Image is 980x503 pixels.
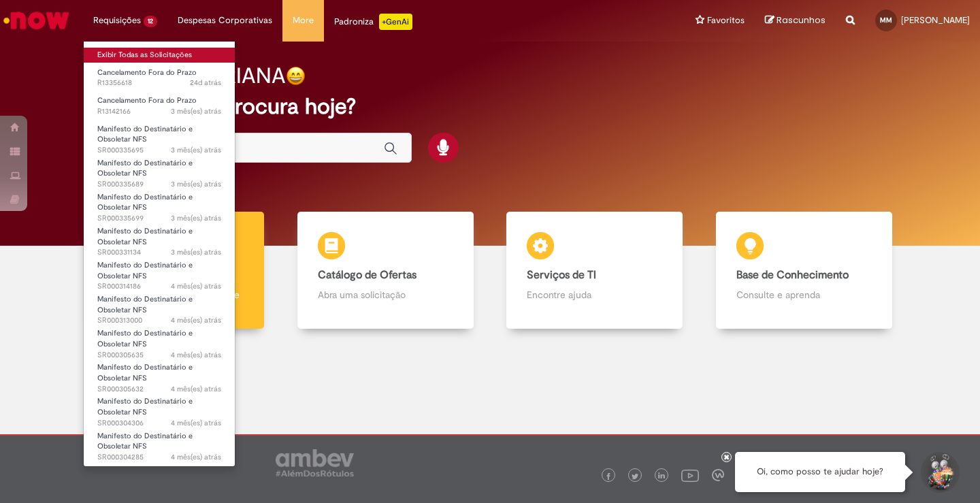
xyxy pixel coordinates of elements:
span: 4 mês(es) atrás [171,281,221,291]
a: Aberto R13142166 : Cancelamento Fora do Prazo [84,93,235,118]
span: More [293,14,314,27]
span: Manifesto do Destinatário e Obsoletar NFS [97,431,193,452]
a: Catálogo de Ofertas Abra uma solicitação [281,212,491,329]
span: SR000313000 [97,315,221,326]
span: 4 mês(es) atrás [171,350,221,360]
span: 3 mês(es) atrás [171,247,221,257]
span: SR000304285 [97,452,221,463]
time: 12/05/2025 15:35:20 [171,281,221,291]
time: 09/06/2025 10:50:54 [171,106,221,116]
span: SR000305632 [97,384,221,395]
img: logo_footer_facebook.png [605,473,612,480]
time: 12/05/2025 10:55:44 [171,315,221,325]
a: Base de Conhecimento Consulte e aprenda [700,212,909,329]
span: SR000314186 [97,281,221,292]
p: Abra uma solicitação [318,288,453,302]
span: Manifesto do Destinatário e Obsoletar NFS [97,226,193,247]
span: [PERSON_NAME] [901,14,970,26]
span: 4 mês(es) atrás [171,315,221,325]
span: Despesas Corporativas [178,14,272,27]
span: 12 [144,16,157,27]
span: Manifesto do Destinatário e Obsoletar NFS [97,362,193,383]
span: Cancelamento Fora do Prazo [97,95,197,106]
span: SR000331134 [97,247,221,258]
p: Encontre ajuda [527,288,662,302]
button: Iniciar Conversa de Suporte [919,452,960,493]
a: Aberto SR000331134 : Manifesto do Destinatário e Obsoletar NFS [84,224,235,253]
img: logo_footer_linkedin.png [658,472,665,481]
span: 4 mês(es) atrás [171,452,221,462]
time: 06/05/2025 16:51:04 [171,418,221,428]
span: Manifesto do Destinatário e Obsoletar NFS [97,124,193,145]
span: R13142166 [97,106,221,117]
a: Aberto R13356618 : Cancelamento Fora do Prazo [84,65,235,91]
img: ServiceNow [1,7,71,34]
ul: Requisições [83,41,235,467]
span: Manifesto do Destinatário e Obsoletar NFS [97,158,193,179]
span: Manifesto do Destinatário e Obsoletar NFS [97,192,193,213]
a: Aberto SR000314186 : Manifesto do Destinatário e Obsoletar NFS [84,258,235,287]
time: 05/08/2025 16:19:55 [190,78,221,88]
span: 4 mês(es) atrás [171,418,221,428]
h2: O que você procura hoje? [99,95,881,118]
span: SR000305635 [97,350,221,361]
a: Exibir Todas as Solicitações [84,48,235,63]
span: 3 mês(es) atrás [171,145,221,155]
b: Serviços de TI [527,268,596,282]
a: Serviços de TI Encontre ajuda [490,212,700,329]
img: logo_footer_workplace.png [712,469,724,481]
a: Aberto SR000305635 : Manifesto do Destinatário e Obsoletar NFS [84,326,235,355]
img: logo_footer_twitter.png [632,473,638,480]
a: Aberto SR000304285 : Manifesto do Destinatário e Obsoletar NFS [84,429,235,458]
span: MM [880,16,892,25]
time: 07/05/2025 10:38:50 [171,350,221,360]
a: Aberto SR000305632 : Manifesto do Destinatário e Obsoletar NFS [84,360,235,389]
p: +GenAi [379,14,412,30]
b: Base de Conhecimento [736,268,849,282]
span: Favoritos [707,14,745,27]
span: Rascunhos [777,14,826,27]
time: 07/05/2025 10:35:19 [171,384,221,394]
span: Requisições [93,14,141,27]
span: SR000335695 [97,145,221,156]
a: Aberto SR000335699 : Manifesto do Destinatário e Obsoletar NFS [84,190,235,219]
span: SR000304306 [97,418,221,429]
time: 22/05/2025 12:00:04 [171,145,221,155]
span: 3 mês(es) atrás [171,106,221,116]
p: Consulte e aprenda [736,288,872,302]
a: Tirar dúvidas Tirar dúvidas com Lupi Assist e Gen Ai [71,212,281,329]
b: Catálogo de Ofertas [318,268,416,282]
span: SR000335699 [97,213,221,224]
time: 20/05/2025 15:59:17 [171,247,221,257]
a: Aberto SR000335695 : Manifesto do Destinatário e Obsoletar NFS [84,122,235,151]
div: Padroniza [334,14,412,30]
img: logo_footer_youtube.png [681,466,699,484]
span: 24d atrás [190,78,221,88]
span: Manifesto do Destinatário e Obsoletar NFS [97,396,193,417]
time: 06/05/2025 16:48:23 [171,452,221,462]
div: Oi, como posso te ajudar hoje? [735,452,905,492]
span: 4 mês(es) atrás [171,384,221,394]
span: Cancelamento Fora do Prazo [97,67,197,78]
img: logo_footer_ambev_rotulo_gray.png [276,449,354,476]
span: SR000335689 [97,179,221,190]
span: R13356618 [97,78,221,88]
a: Aberto SR000304306 : Manifesto do Destinatário e Obsoletar NFS [84,394,235,423]
a: Rascunhos [765,14,826,27]
a: Aberto SR000335689 : Manifesto do Destinatário e Obsoletar NFS [84,156,235,185]
time: 22/05/2025 12:00:02 [171,213,221,223]
span: 3 mês(es) atrás [171,213,221,223]
span: Manifesto do Destinatário e Obsoletar NFS [97,328,193,349]
img: happy-face.png [286,66,306,86]
time: 22/05/2025 12:00:03 [171,179,221,189]
span: Manifesto do Destinatário e Obsoletar NFS [97,294,193,315]
a: Aberto SR000313000 : Manifesto do Destinatário e Obsoletar NFS [84,292,235,321]
span: 3 mês(es) atrás [171,179,221,189]
span: Manifesto do Destinatário e Obsoletar NFS [97,260,193,281]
